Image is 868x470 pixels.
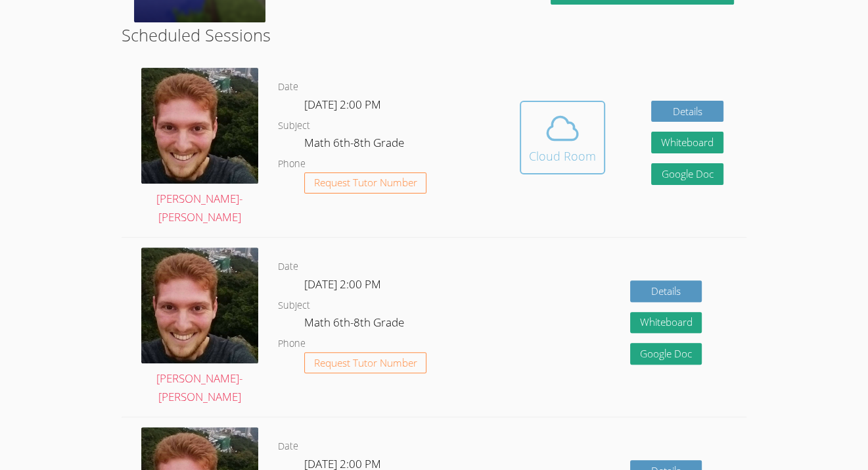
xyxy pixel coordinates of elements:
dt: Date [278,438,298,455]
dd: Math 6th-8th Grade [304,134,407,156]
dt: Subject [278,118,310,134]
dt: Phone [278,156,306,172]
a: [PERSON_NAME]-[PERSON_NAME] [141,248,258,407]
button: Request Tutor Number [304,352,427,374]
div: Cloud Room [529,147,596,165]
button: Whiteboard [651,132,723,153]
h2: Scheduled Sessions [122,22,746,47]
span: [DATE] 2:00 PM [304,276,381,292]
span: [DATE] 2:00 PM [304,97,381,112]
a: Details [630,280,702,302]
a: Details [651,101,723,122]
img: avatar.png [141,68,258,183]
span: Request Tutor Number [313,358,417,368]
a: Google Doc [630,343,702,365]
button: Request Tutor Number [304,172,427,194]
button: Cloud Room [520,101,605,174]
dt: Date [278,79,298,95]
span: Request Tutor Number [313,178,417,188]
a: [PERSON_NAME]-[PERSON_NAME] [141,68,258,227]
dt: Date [278,259,298,275]
dd: Math 6th-8th Grade [304,313,407,336]
button: Whiteboard [630,312,702,334]
dt: Subject [278,298,310,314]
a: Google Doc [651,163,723,185]
img: avatar.png [141,248,258,363]
dt: Phone [278,336,306,352]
